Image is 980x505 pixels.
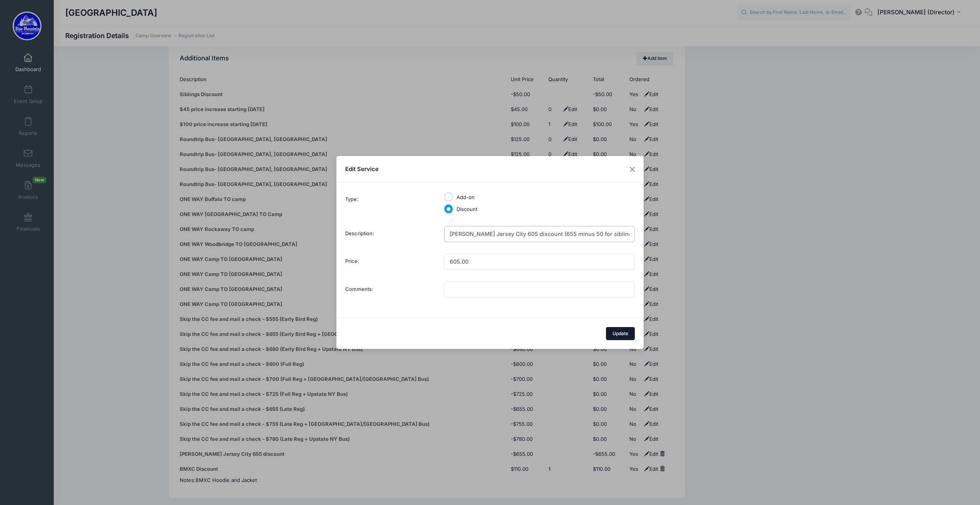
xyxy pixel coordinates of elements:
label: Discount [457,206,477,213]
label: Price: [341,254,440,272]
label: Add-on [457,194,475,201]
label: Description: [341,226,440,245]
label: Comments: [341,281,440,300]
h5: Edit Service [345,165,379,173]
button: Close [626,162,639,176]
label: Type: [341,191,440,217]
button: Update [606,327,635,340]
